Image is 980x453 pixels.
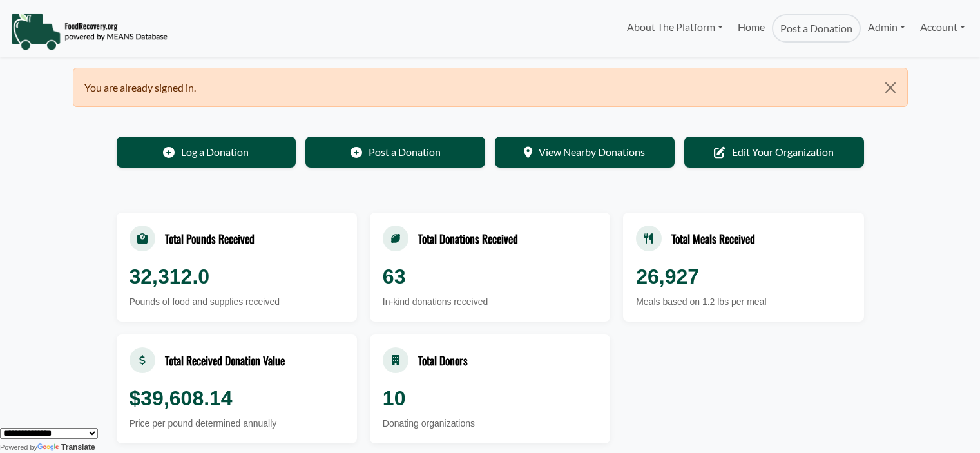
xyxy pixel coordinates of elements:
a: Admin [861,14,912,40]
div: Price per pound determined annually [130,417,344,430]
div: 32,312.0 [130,261,344,292]
div: Total Pounds Received [165,230,255,247]
button: Close [874,68,907,107]
div: Meals based on 1.2 lbs per meal [636,295,850,309]
div: 26,927 [636,261,850,292]
div: You are already signed in. [73,68,908,107]
div: Total Received Donation Value [165,352,285,369]
a: About The Platform [620,14,730,40]
div: In-kind donations received [383,295,597,309]
div: Total Meals Received [671,230,755,247]
a: Translate [37,443,95,452]
div: Total Donors [418,352,468,369]
div: Pounds of food and supplies received [130,295,344,309]
a: View Nearby Donations [495,137,675,168]
a: Post a Donation [772,14,861,43]
div: Total Donations Received [418,230,518,247]
div: 10 [383,383,597,414]
a: Edit Your Organization [684,137,864,168]
a: Home [730,14,771,43]
img: Google Translate [37,443,61,452]
img: NavigationLogo_FoodRecovery-91c16205cd0af1ed486a0f1a7774a6544ea792ac00100771e7dd3ec7c0e58e41.png [11,12,168,51]
a: Post a Donation [305,137,485,168]
a: Log a Donation [117,137,296,168]
div: Donating organizations [383,417,597,430]
a: Account [913,14,972,40]
div: 63 [383,261,597,292]
div: $39,608.14 [130,383,344,414]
